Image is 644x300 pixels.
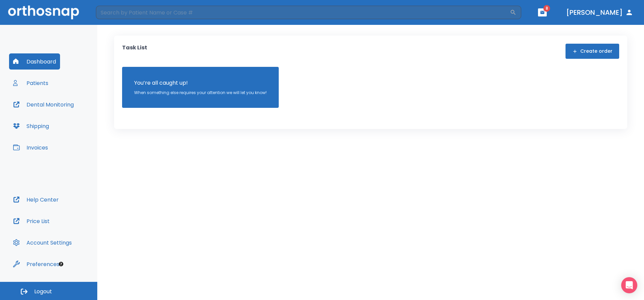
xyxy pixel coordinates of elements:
[563,6,636,18] button: [PERSON_NAME]
[8,5,79,19] img: Orthosnap
[9,234,76,251] button: Account Settings
[58,261,64,267] div: Tooltip anchor
[96,6,510,19] input: Search by Patient Name or Case #
[543,5,550,12] span: 8
[566,44,619,59] button: Create order
[9,53,60,70] button: Dashboard
[134,79,267,87] p: You’re all caught up!
[621,277,637,293] div: Open Intercom Messenger
[9,191,63,208] button: Help Center
[122,44,147,59] p: Task List
[9,118,53,134] button: Shipping
[9,96,78,113] button: Dental Monitoring
[34,288,52,295] span: Logout
[9,256,63,272] button: Preferences
[9,139,52,156] button: Invoices
[9,213,54,229] button: Price List
[9,75,52,91] button: Patients
[134,90,267,96] p: When something else requires your attention we will let you know!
